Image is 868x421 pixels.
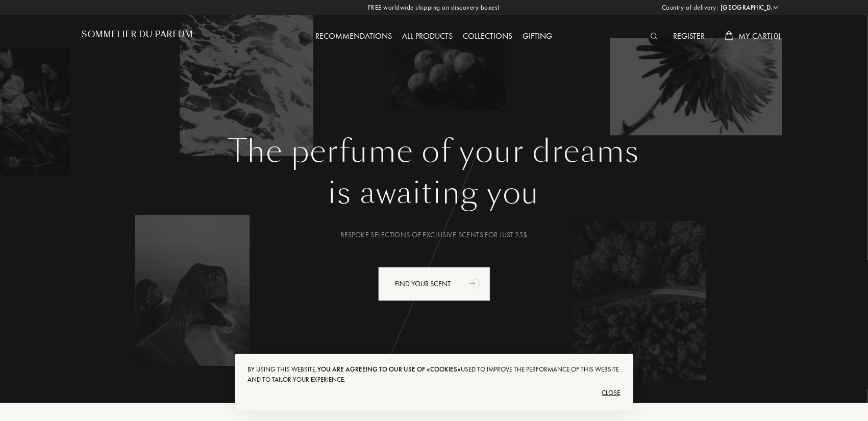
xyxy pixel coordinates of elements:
[90,230,779,240] div: Bespoke selections of exclusive scents for just 25$
[311,30,398,43] div: Recommendations
[248,364,621,385] div: By using this website, used to improve the performance of this website and to tailor your experie...
[458,31,518,41] a: Collections
[398,31,458,41] a: All products
[311,31,398,41] a: Recommendations
[90,133,779,170] h1: The perfume of your dreams
[248,385,621,401] div: Close
[738,31,781,41] span: My Cart ( 0 )
[90,170,779,216] div: is awaiting you
[378,267,490,301] div: Find your scent
[458,30,518,43] div: Collections
[668,31,710,41] a: Register
[82,30,193,39] h1: Sommelier du Parfum
[82,30,193,43] a: Sommelier du Parfum
[651,33,658,40] img: search_icn_white.svg
[772,4,780,11] img: arrow_w.png
[725,31,733,40] img: cart_white.svg
[370,267,498,301] a: Find your scentanimation
[318,365,461,374] span: you are agreeing to our use of «cookies»
[398,30,458,43] div: All products
[518,30,558,43] div: Gifting
[518,31,558,41] a: Gifting
[465,273,486,293] div: animation
[662,3,718,13] span: Country of delivery:
[668,30,710,43] div: Register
